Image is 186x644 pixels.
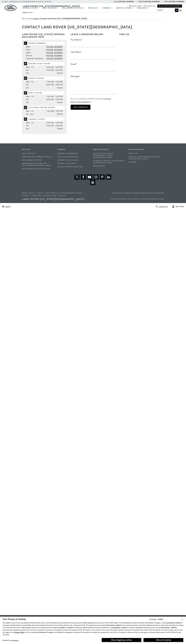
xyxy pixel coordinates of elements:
a: Service in [US_STATE][GEOGRAPHIC_DATA], [GEOGRAPHIC_DATA] [93,152,125,159]
span: Mon - Fri [26,110,34,112]
span: Sat [26,125,29,127]
a: ComplyAuto [11,639,19,641]
a: Privacy Policy [22,192,35,194]
small: This site is protected by reCAPTCHA and the Google and apply. [71,98,111,103]
input: Search [155,9,178,12]
a: About Us [21,10,36,15]
a: Pre-Owned Vehicles [60,6,87,10]
span: Land Rover [US_STATE][GEOGRAPHIC_DATA] [23,4,80,8]
a: Open Twitter in a new window [74,175,80,180]
h3: Land Rover [US_STATE] Springs Dealership Info [22,33,67,38]
a: [PHONE_NUMBER] [119,1,134,3]
span: Closed [57,101,63,104]
a: Finance [101,6,114,10]
strong: analytics cookies [60,627,72,629]
a: Careers [129,160,160,164]
span: Finance [57,149,89,151]
span: Parts: [26,49,31,51]
div: Language: [149,618,156,620]
span: Your Privacy & Cookies [3,618,26,621]
a: Order Parts [93,164,125,168]
label: First Name [71,38,82,41]
span: Advanced Automotive Dealer Websites by [112,192,164,194]
a: Contact Us [144,5,155,7]
span: Vehicles [22,149,54,151]
span: 9:00 AM - 6:00 PM [47,121,63,124]
a: New Vehicle Specials in [US_STATE][GEOGRAPHIC_DATA] [22,162,54,167]
span: > [34,17,87,20]
a: [STREET_ADDRESS] • [US_STATE][GEOGRAPHIC_DATA], CO 80905 [2,1,52,3]
a: Sitemap XML [30,195,41,197]
span: Search [4,205,11,208]
span: Copyright © 2025 Land Rover [US_STATE][GEOGRAPHIC_DATA] [110,197,164,201]
a: Open Pinterest-p in a new window [100,174,105,180]
a: Buying vs Leasing [57,162,89,165]
a: [PHONE_NUMBER] [145,1,160,3]
span: Sun [26,87,29,89]
span: Service: [26,54,33,57]
a: Open Facebook in a new window [81,174,86,180]
span: 7:30 AM - 5:30 PM [47,95,63,98]
a: EXPRESS STORE [21,6,41,10]
a: Visit Our Jaguar Website [158,5,181,7]
span: Roadside Assistance: [26,57,44,60]
a: Open Linkedin in a new window [106,174,111,180]
input: Send your message [71,105,90,110]
a: Certified Pre-Owned Vehicles [22,155,54,158]
span: 8:00 AM - 5:00 PM [47,98,63,101]
a: Contact Land Rover [US_STATE][GEOGRAPHIC_DATA] [129,155,160,160]
a: [PHONE_NUMBER] [169,1,184,3]
a: Hours & Map [129,5,142,7]
a: land-rover [5,5,16,11]
a: [PHONE_NUMBER] [46,52,63,54]
span: Parts Hours: [24,91,65,94]
a: Dealer Inspire [151,192,164,194]
a: Specials [87,6,101,10]
a: [PHONE_NUMBER] [46,54,63,57]
span: My Profile [175,205,184,208]
span: Our Dealership [129,149,160,151]
a: About Us [129,152,160,155]
span: Closed [57,72,63,75]
h3: Find Us [119,33,164,36]
a: Finance Department [57,152,89,155]
span: Contact Us [158,205,168,208]
form: Contact Us [71,37,115,111]
strong: targeting cookies [113,627,126,629]
a: [PHONE_NUMBER] [46,49,63,51]
span: Mon - Fri [26,81,34,83]
select: Language Select [157,618,183,621]
span: 7:30 AM - 5:00 PM [47,110,63,113]
div: Powered by [2,639,19,641]
div: Breadcrumbs [22,17,164,21]
strong: essential cookies [168,622,180,624]
span: Phone Numbers: [24,42,65,45]
a: Land Rover [US_STATE][GEOGRAPHIC_DATA] [21,4,81,8]
span: Mon - Fri [26,95,34,98]
a: Privacy Policy [14,631,24,633]
a: Open Instagram in a new window [93,174,99,180]
a: New Vehicles [41,6,60,10]
span: Sat [26,84,29,86]
p: We respect consumer privacy rights by letting visitors opt out of third-party tracking cookies an... [3,622,183,636]
a: [PHONE_NUMBER] [46,57,63,60]
span: 9:00 AM - 6:00 PM [47,69,63,72]
a: Apply for Financing [57,155,89,158]
span: 8:00 AM - 6:00 PM [47,66,63,69]
a: Pre-Owned Vehicle Specials [22,167,54,170]
span: 8:00 AM - 5:00 PM [47,83,63,86]
a: Schedule Service in [US_STATE][GEOGRAPHIC_DATA] [93,159,125,164]
a: [PHONE_NUMBER] [46,46,63,48]
a: Land Rover [US_STATE][GEOGRAPHIC_DATA] [22,197,84,201]
a: Vehicle Protection Plan [57,165,89,168]
h3: Leave a Message Below [71,33,115,36]
span: 9:00 AM - 6:00 PM [47,124,63,127]
button: Allow all cookies [143,638,183,642]
span: Sales: [26,52,31,54]
nav: Main Navigation [21,6,155,15]
a: New Vehicles [22,152,54,155]
span: Service Hours: [24,77,65,80]
label: Email [71,63,77,66]
span: Service & Parts [93,149,125,151]
span: Sat [26,98,29,101]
